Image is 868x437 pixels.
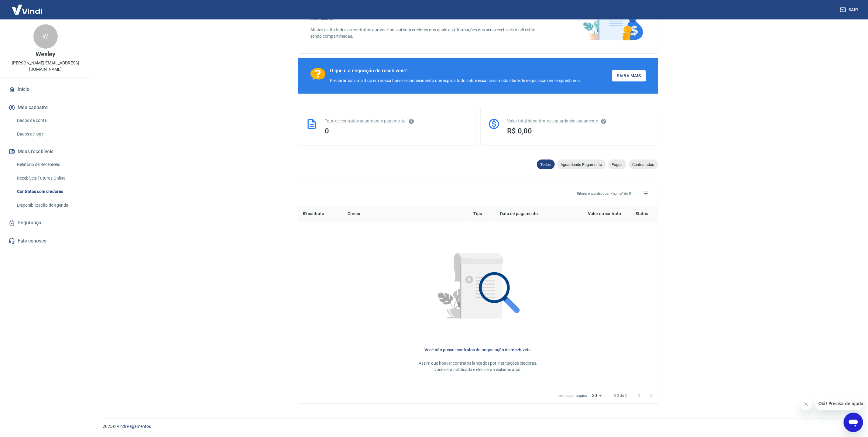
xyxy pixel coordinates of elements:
div: 0 [325,127,468,135]
a: Recebíveis Futuros Online [15,172,84,184]
span: R$ 0,00 [507,127,532,135]
iframe: Fechar mensagem [800,398,812,410]
a: Vindi Pagamentos [117,424,151,429]
span: Assim que houver contratos lançados por instituições credoras, você será notificado e eles serão ... [419,361,537,372]
th: ID contrato [298,206,343,222]
th: Credor [343,206,468,222]
span: Filtros [639,186,653,201]
p: Linhas por página [558,393,587,398]
div: Total de contratos aguardando pagamento [325,118,468,124]
div: 20 [590,391,604,400]
button: Meus recebíveis [7,145,84,158]
p: [PERSON_NAME][EMAIL_ADDRESS][DOMAIN_NAME] [5,60,86,73]
iframe: Botão para abrir a janela de mensagens [844,413,863,432]
th: Valor do contrato [564,206,626,222]
a: Dados de login [15,128,84,140]
div: Valor total de contratos aguardando pagamento [507,118,651,124]
svg: Esses contratos não se referem à Vindi, mas sim a outras instituições. [408,118,414,124]
a: Fale conosco [7,234,84,248]
th: Tipo [469,206,496,222]
div: Pagos [608,160,626,169]
div: Contestados [629,160,658,169]
span: Contestados [629,162,658,167]
span: Olá! Precisa de ajuda? [4,4,51,9]
p: 2025 © [103,423,853,430]
iframe: Mensagem da empresa [815,397,863,410]
span: Pagos [608,162,626,167]
img: Ícone com um ponto de interrogação. [310,68,325,80]
p: Abaixo estão todos os contratos que você possui com credores nos quais as informações dos seus re... [310,27,545,40]
span: Todos [537,162,555,167]
a: Saiba Mais [612,70,646,81]
div: O que é a negocição de recebíveis? [330,68,581,74]
div: Aguardando Pagamento [557,160,606,169]
img: Vindi [7,0,47,19]
th: Data de pagamento [496,206,564,222]
th: Status [626,206,658,222]
span: Aguardando Pagamento [557,162,606,167]
p: 0 itens encontrados. Página 1 de 0 [577,191,631,196]
button: Meu cadastro [7,101,84,114]
div: Todos [537,160,555,169]
a: Disponibilização de agenda [15,199,84,212]
a: Contratos com credores [15,185,84,198]
a: Segurança [7,216,84,229]
h6: Você não possui contratos de negociação de recebíveis. [308,347,648,353]
p: Wesley [36,51,56,57]
p: 0-0 de 0 [614,393,627,398]
a: Dados da conta [15,114,84,127]
a: Relatório de Recebíveis [15,158,84,171]
div: Preparamos um artigo em nossa base de conhecimento que explica tudo sobre essa nova modalidade de... [330,77,581,84]
img: Nenhum item encontrado [422,232,534,344]
svg: O valor comprometido não se refere a pagamentos pendentes na Vindi e sim como garantia a outras i... [601,118,607,124]
button: Sair [839,4,861,15]
div: W [33,24,58,49]
a: Início [7,83,84,96]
